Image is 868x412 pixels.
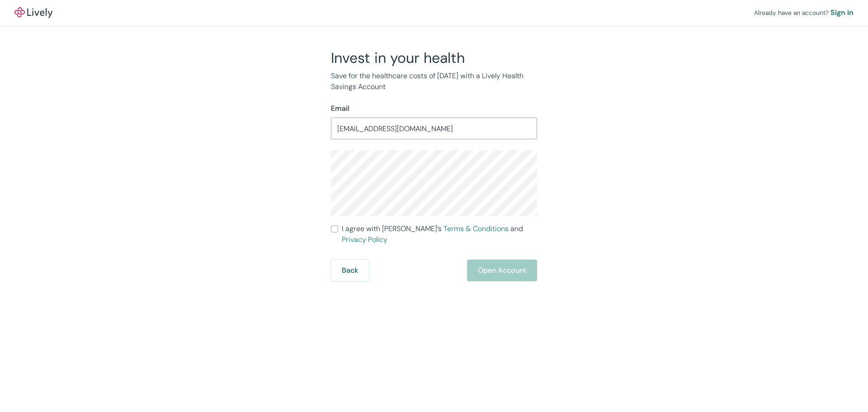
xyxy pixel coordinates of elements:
a: Sign in [830,7,854,18]
p: Save for the healthcare costs of [DATE] with a Lively Health Savings Account [331,71,537,92]
div: Already have an account? [754,7,854,18]
a: Privacy Policy [342,235,387,244]
h2: Invest in your health [331,49,537,67]
span: I agree with [PERSON_NAME]’s and [342,223,537,245]
button: Back [331,260,369,281]
a: Terms & Conditions [443,224,509,233]
label: Email [331,103,349,114]
a: LivelyLively [14,7,52,18]
img: Lively [14,7,52,18]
